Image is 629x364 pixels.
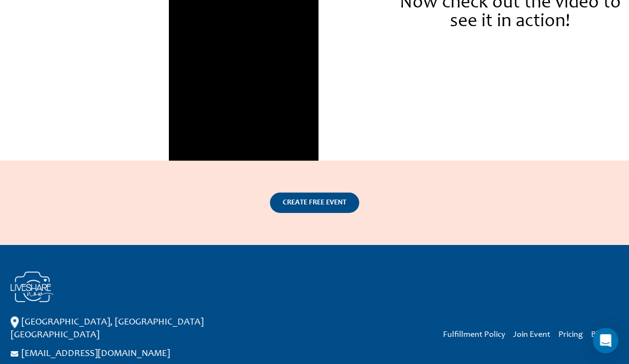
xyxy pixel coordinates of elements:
[435,328,608,341] nav: Menu
[593,328,618,353] div: Open Intercom Messenger
[270,193,359,213] a: CREATE FREE EVENT
[591,330,608,339] a: Blog
[558,330,583,339] a: Pricing
[21,349,170,359] a: [EMAIL_ADDRESS][DOMAIN_NAME]
[11,316,274,342] p: [GEOGRAPHIC_DATA], [GEOGRAPHIC_DATA] [GEOGRAPHIC_DATA]
[443,330,505,339] a: Fulfillment Policy
[283,199,346,207] span: CREATE FREE EVENT
[11,351,19,357] img: ico_email.png
[11,316,19,328] img: ico_location.png
[513,330,550,339] a: Join Event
